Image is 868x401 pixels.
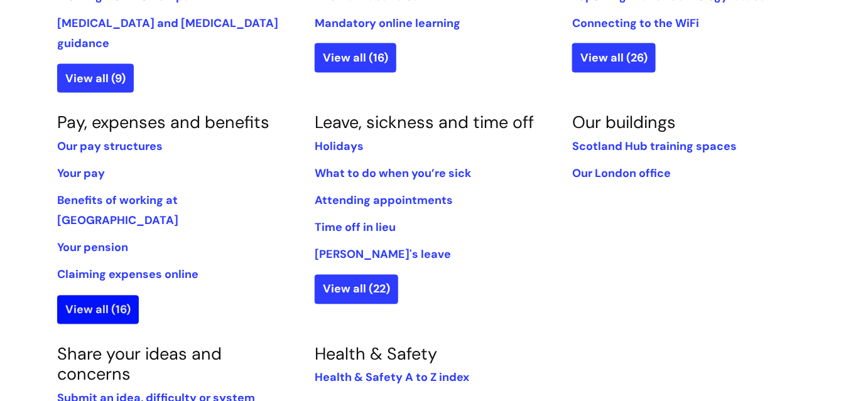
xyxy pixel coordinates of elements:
a: View all (9) [57,64,134,93]
a: Leave, sickness and time off [315,112,534,134]
a: Our London office [572,166,671,181]
a: Health & Safety A to Z index [315,370,469,385]
a: View all (26) [572,43,656,72]
a: View all (16) [57,296,139,324]
a: View all (16) [315,43,396,72]
a: Claiming expenses online [57,267,198,282]
a: Attending appointments [315,193,453,208]
a: Your pay [57,166,105,181]
a: Holidays [315,139,364,154]
a: Our buildings [572,112,676,134]
a: Your pension [57,240,128,255]
a: Connecting to the WiFi [572,16,699,31]
a: [PERSON_NAME]'s leave [315,247,451,262]
a: Pay, expenses and benefits [57,112,269,134]
a: Share your ideas and concerns [57,343,222,385]
a: [MEDICAL_DATA] and [MEDICAL_DATA] guidance [57,16,278,51]
a: Benefits of working at [GEOGRAPHIC_DATA] [57,193,178,228]
a: View all (22) [315,275,398,304]
a: Time off in lieu [315,220,396,235]
a: What to do when you’re sick [315,166,471,181]
a: Our pay structures [57,139,163,154]
a: Mandatory online learning [315,16,460,31]
a: Scotland Hub training spaces [572,139,737,154]
a: Health & Safety [315,343,437,365]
